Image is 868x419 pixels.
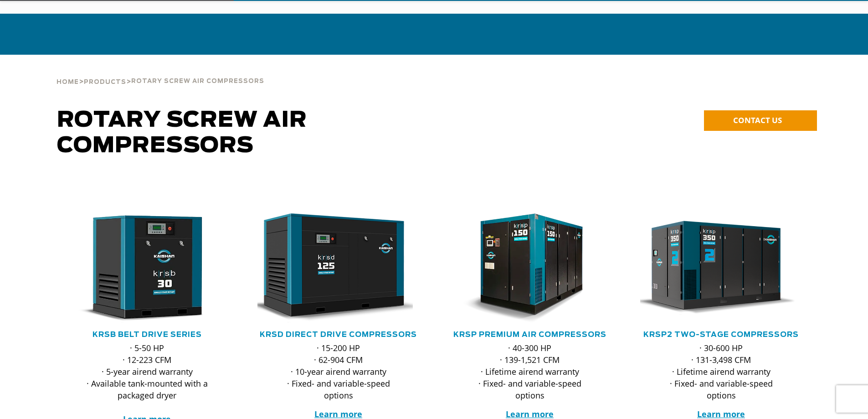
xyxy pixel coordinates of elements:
img: krsp350 [633,213,796,323]
span: Rotary Screw Air Compressors [131,78,264,84]
div: krsp150 [449,213,611,323]
p: · 40-300 HP · 139-1,521 CFM · Lifetime airend warranty · Fixed- and variable-speed options [467,342,593,401]
a: Products [84,78,126,86]
p: · 15-200 HP · 62-904 CFM · 10-year airend warranty · Fixed- and variable-speed options [276,342,401,401]
span: Rotary Screw Air Compressors [57,109,307,157]
a: KRSD Direct Drive Compressors [260,331,417,338]
span: Products [84,79,126,85]
img: krsp150 [442,213,604,323]
div: krsd125 [257,213,420,323]
img: krsb30 [59,213,221,323]
a: KRSP Premium Air Compressors [453,331,606,338]
span: CONTACT US [733,115,782,125]
div: > > [56,55,264,89]
span: Home [56,79,79,85]
a: KRSP2 Two-Stage Compressors [643,331,799,338]
div: krsb30 [66,213,228,323]
a: Home [56,78,79,86]
img: krsd125 [251,213,413,323]
a: CONTACT US [704,110,817,131]
div: krsp350 [640,213,802,323]
p: · 30-600 HP · 131-3,498 CFM · Lifetime airend warranty · Fixed- and variable-speed options [658,342,784,401]
a: KRSB Belt Drive Series [92,331,202,338]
